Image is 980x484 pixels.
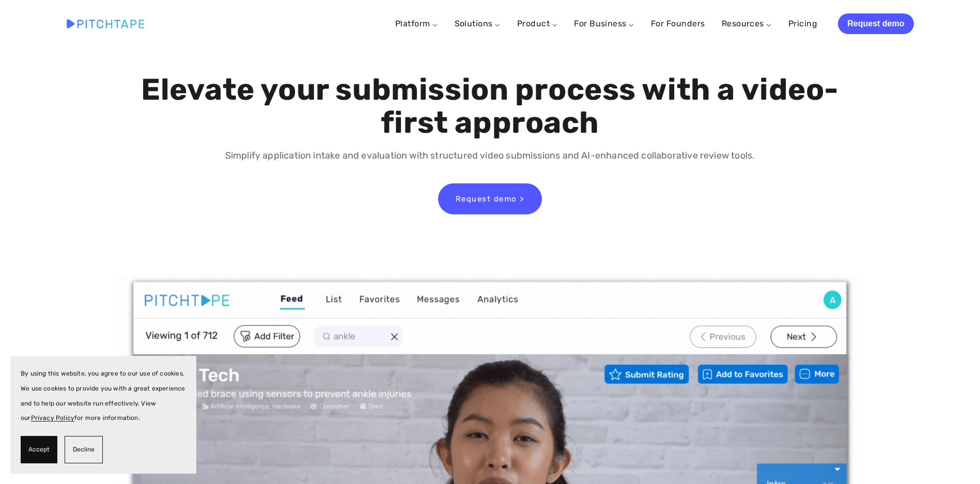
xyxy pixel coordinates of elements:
[138,73,842,139] h1: Elevate your submission process with a video-first approach
[395,19,438,28] a: Platform ⌵
[788,14,817,33] a: Pricing
[517,19,557,28] a: Product ⌵
[838,13,913,34] a: Request demo
[455,19,501,28] a: Solutions ⌵
[10,356,196,474] section: Cookie banner
[138,148,842,163] p: Simplify application intake and evaluation with structured video submissions and AI-enhanced coll...
[28,442,50,457] span: Accept
[73,442,95,457] span: Decline
[722,19,772,28] a: Resources ⌵
[21,436,57,463] button: Accept
[651,14,705,33] a: For Founders
[438,183,542,214] a: Request demo >
[21,366,186,426] p: By using this website, you agree to our use of cookies. We use cookies to provide you with a grea...
[65,436,103,463] button: Decline
[67,19,144,28] img: Pitchtape | Video Submission Management Software
[574,19,634,28] a: For Business ⌵
[31,414,75,421] a: Privacy Policy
